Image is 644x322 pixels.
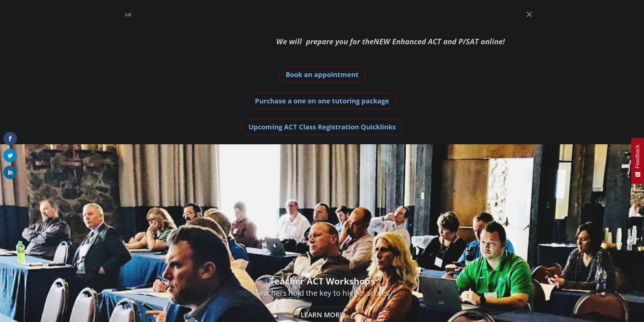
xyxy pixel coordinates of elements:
[241,119,403,135] a: Upcoming ACT Class Registration Quicklinks
[84,289,560,300] h3: Teachers hold the key to higher scores
[276,36,374,46] em: We will prepare you for the
[374,36,505,46] em: NEW Enhanced ACT and P/SAT online!
[635,145,641,168] span: Feedback
[248,93,396,109] a: Purchase a one on one tutoring package
[279,67,366,83] a: Book an appointment
[631,138,644,184] button: Feedback - Show survey
[269,275,375,287] strong: Teacher ACT Workshops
